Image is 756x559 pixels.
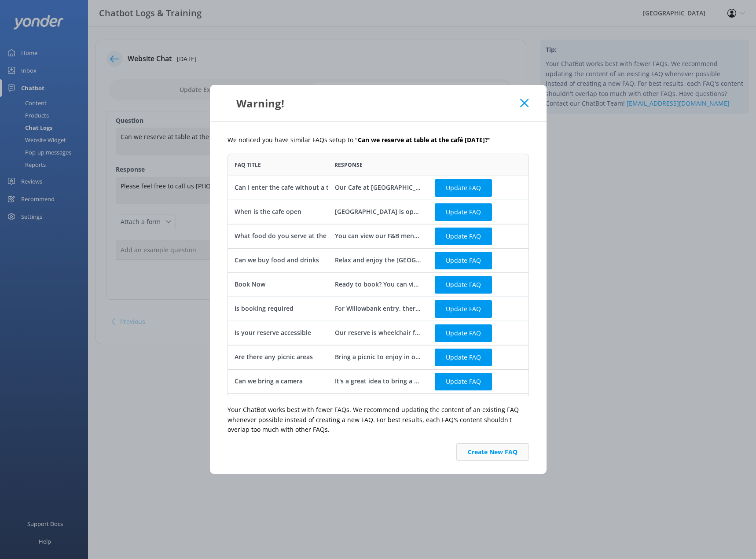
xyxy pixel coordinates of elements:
[235,376,303,386] div: Can we bring a camera
[228,272,529,297] div: row
[228,200,529,224] div: row
[228,96,521,110] div: Warning!
[228,297,529,321] div: row
[228,369,529,394] div: row
[334,328,422,338] div: Our reserve is wheelchair friendly - we'd recommend bringing a friend to assist with gates and in...
[334,207,422,217] div: [GEOGRAPHIC_DATA] is open from 9:30am daily.
[228,224,529,248] div: row
[228,394,529,418] div: row
[334,231,422,241] div: You can view our F&B menus online at [URL][DOMAIN_NAME]. By combining New Zealand food, wine, wil...
[235,231,341,241] div: What food do you serve at the cafe
[235,279,265,289] div: Book Now
[358,136,488,144] b: Can we reserve at table at the café [DATE]?
[334,304,422,313] div: For Willowbank entry, there's no requirement to pre book tickets. To speed up check-in, buying ti...
[228,248,529,272] div: row
[235,161,261,169] span: FAQ Title
[435,203,492,221] button: Update FAQ
[235,328,311,338] div: Is your reserve accessible
[435,228,492,245] button: Update FAQ
[235,255,319,265] div: Can we buy food and drinks
[228,176,529,396] div: grid
[228,321,529,345] div: row
[235,207,301,217] div: When is the cafe open
[334,376,422,386] div: It's a great idea to bring a camera! We do ask that no cameras are used in the nocturnal house so...
[235,352,313,362] div: Are there any picnic areas
[334,183,422,192] div: Our Cafe at [GEOGRAPHIC_DATA] is open to the general public, regardless of whether you visit the ...
[235,304,294,313] div: Is booking required
[228,176,529,200] div: row
[228,405,529,434] p: Your ChatBot works best with fewer FAQs. We recommend updating the content of an existing FAQ whe...
[435,324,492,342] button: Update FAQ
[228,345,529,369] div: row
[435,276,492,294] button: Update FAQ
[435,179,492,197] button: Update FAQ
[235,183,343,192] div: Can I enter the cafe without a ticket
[334,352,422,362] div: Bring a picnic to enjoy in one of the picnic areas within the reserve.
[435,373,492,390] button: Update FAQ
[334,161,363,169] span: Response
[228,135,529,145] p: We noticed you have similar FAQs setup to " "
[334,255,422,265] div: Relax and enjoy the [GEOGRAPHIC_DATA] and bar, before, during or after exploring the reserve! Vie...
[520,99,528,107] button: Close
[456,443,529,461] button: Create New FAQ
[334,279,422,289] div: Ready to book? You can view live availability and book your tickets online from [URL][DOMAIN_NAME...
[435,349,492,366] button: Update FAQ
[435,300,492,318] button: Update FAQ
[435,252,492,269] button: Update FAQ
